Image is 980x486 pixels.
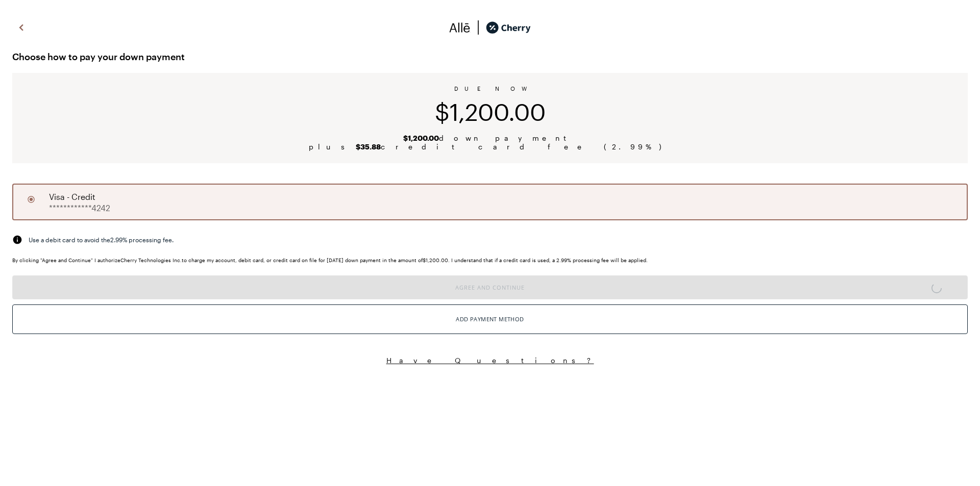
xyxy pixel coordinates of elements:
img: svg%3e [15,20,28,35]
span: Choose how to pay your down payment [12,48,968,65]
b: $1,200.00 [403,134,439,142]
span: plus credit card fee ( 2.99 %) [309,142,672,151]
b: $35.88 [356,142,381,151]
div: By clicking "Agree and Continue" I authorize Cherry Technologies Inc. to charge my account, debit... [12,257,968,263]
span: Use a debit card to avoid the 2.99 % processing fee. [29,235,174,244]
img: cherry_black_logo-DrOE_MJI.svg [486,20,531,35]
button: Have Questions? [12,355,968,365]
span: down payment [403,134,577,142]
span: visa - credit [49,191,95,203]
button: Add Payment Method [12,304,968,334]
img: svg%3e [471,20,486,35]
button: Agree and Continue [12,275,968,299]
span: $1,200.00 [435,98,546,125]
span: DUE NOW [454,85,526,92]
img: svg%3e [12,235,22,245]
img: svg%3e [449,20,471,35]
